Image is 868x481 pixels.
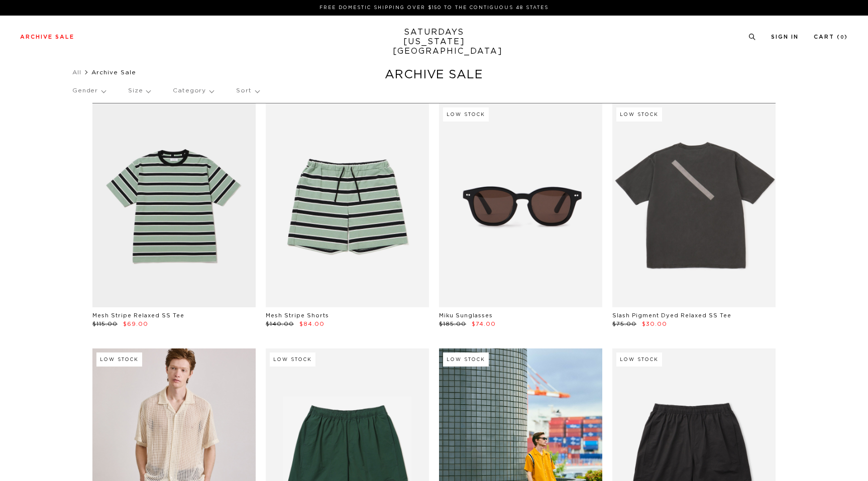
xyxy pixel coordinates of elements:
a: Mesh Stripe Shorts [266,313,329,318]
a: All [72,69,81,75]
span: $75.00 [612,321,636,327]
p: Category [173,79,213,102]
span: $185.00 [439,321,466,327]
div: Low Stock [616,352,662,367]
div: Low Stock [96,352,142,367]
p: Sort [236,79,259,102]
a: Slash Pigment Dyed Relaxed SS Tee [612,313,731,318]
span: $140.00 [266,321,294,327]
a: Mesh Stripe Relaxed SS Tee [92,313,184,318]
p: Gender [72,79,105,102]
small: 0 [840,35,844,40]
a: Archive Sale [20,34,74,40]
p: Size [128,79,150,102]
span: Archive Sale [91,69,136,75]
span: $74.00 [472,321,496,327]
a: Sign In [771,34,799,40]
a: SATURDAYS[US_STATE][GEOGRAPHIC_DATA] [393,28,476,56]
div: Low Stock [616,107,662,122]
span: $84.00 [299,321,324,327]
span: $115.00 [92,321,118,327]
a: Cart (0) [814,34,848,40]
a: Miku Sunglasses [439,313,493,318]
div: Low Stock [443,107,489,122]
span: $69.00 [123,321,148,327]
div: Low Stock [270,352,315,367]
p: FREE DOMESTIC SHIPPING OVER $150 TO THE CONTIGUOUS 48 STATES [24,4,844,12]
span: $30.00 [642,321,667,327]
div: Low Stock [443,352,489,367]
